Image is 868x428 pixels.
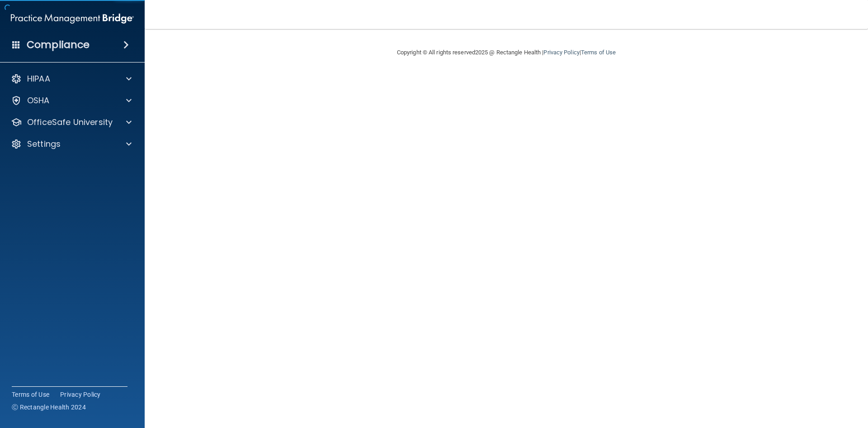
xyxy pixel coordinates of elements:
p: OSHA [27,95,50,106]
a: OSHA [11,95,132,106]
div: Copyright © All rights reserved 2025 @ Rectangle Health | | [341,38,671,67]
a: Privacy Policy [60,390,101,399]
a: HIPAA [11,73,132,84]
a: Privacy Policy [543,49,579,56]
img: PMB logo [11,10,134,28]
span: Ⓒ Rectangle Health 2024 [12,403,86,412]
p: Settings [27,139,61,149]
a: Terms of Use [581,49,616,56]
p: OfficeSafe University [27,117,113,128]
a: Settings [11,139,132,149]
a: Terms of Use [12,390,49,399]
h4: Compliance [27,38,90,51]
a: OfficeSafe University [11,117,132,128]
p: HIPAA [27,73,50,84]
